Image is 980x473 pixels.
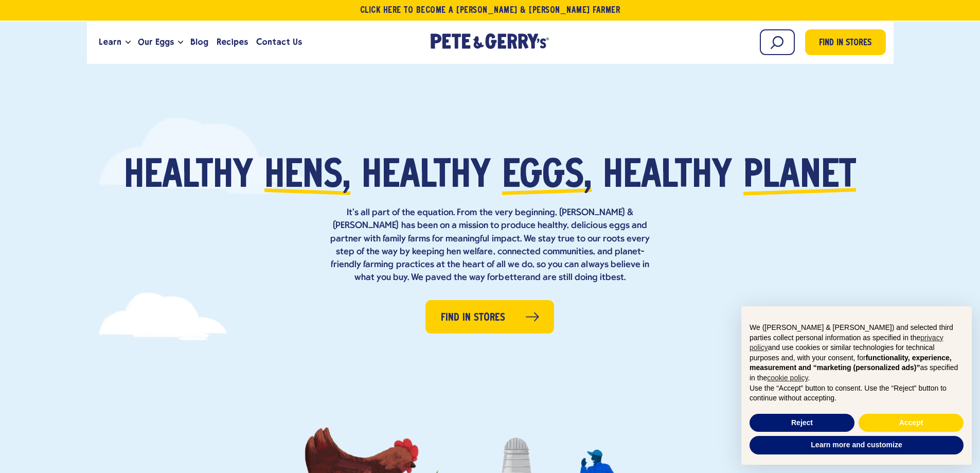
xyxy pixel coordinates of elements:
span: eggs, [502,157,592,196]
p: It’s all part of the equation. From the very beginning, [PERSON_NAME] & [PERSON_NAME] has been on... [326,206,655,284]
button: Learn more and customize [750,436,964,454]
button: Reject [750,414,854,432]
span: Contact Us [256,36,302,48]
a: Learn [95,28,126,56]
span: healthy [362,157,491,196]
p: Use the “Accept” button to consent. Use the “Reject” button to continue without accepting. [750,383,964,404]
a: Our Eggs [134,28,178,56]
span: Recipes [217,36,248,48]
span: Find in Stores [441,310,505,326]
input: Search [760,29,795,55]
a: Contact Us [252,28,306,56]
a: Find in Stores [425,300,554,334]
p: We ([PERSON_NAME] & [PERSON_NAME]) and selected third parties collect personal information as spe... [750,323,964,383]
strong: best [605,273,624,283]
span: Our Eggs [138,36,174,48]
span: Healthy [124,157,253,196]
span: planet [743,157,856,196]
a: Find in Stores [805,29,886,55]
span: hens, [264,157,350,196]
a: cookie policy [767,374,808,382]
strong: better [498,273,525,283]
button: Open the dropdown menu for Our Eggs [178,41,183,44]
span: healthy [603,157,732,196]
a: Blog [186,28,212,56]
span: Learn [99,36,121,48]
span: Find in Stores [819,37,871,50]
a: Recipes [212,28,252,56]
span: Blog [190,36,208,48]
button: Open the dropdown menu for Learn [126,41,131,44]
button: Accept [859,414,964,432]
